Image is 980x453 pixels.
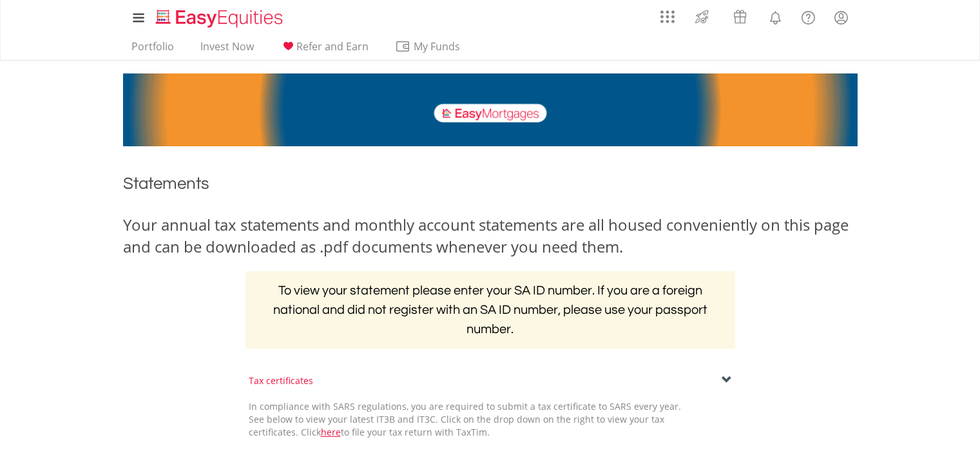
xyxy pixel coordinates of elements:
a: Home page [151,3,288,29]
a: AppsGrid [652,3,683,24]
a: Notifications [759,3,792,29]
a: Portfolio [126,40,179,60]
span: Refer and Earn [296,39,369,53]
img: thrive-v2.svg [691,6,713,27]
a: My Profile [825,3,858,32]
a: Refer and Earn [275,40,374,60]
a: here [321,426,341,438]
span: Click to file your tax return with TaxTim. [301,426,490,438]
a: Invest Now [195,40,259,60]
span: In compliance with SARS regulations, you are required to submit a tax certificate to SARS every y... [249,400,681,438]
img: grid-menu-icon.svg [660,10,675,24]
div: Tax certificates [249,374,732,387]
img: EasyEquities_Logo.png [153,8,288,29]
div: Your annual tax statements and monthly account statements are all housed conveniently on this pag... [123,214,858,258]
a: Vouchers [721,3,759,27]
a: FAQ's and Support [792,3,825,29]
span: Statements [123,175,209,192]
img: vouchers-v2.svg [729,6,751,27]
img: EasyMortage Promotion Banner [123,73,858,146]
h2: To view your statement please enter your SA ID number. If you are a foreign national and did not ... [245,271,735,349]
span: My Funds [395,38,479,55]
